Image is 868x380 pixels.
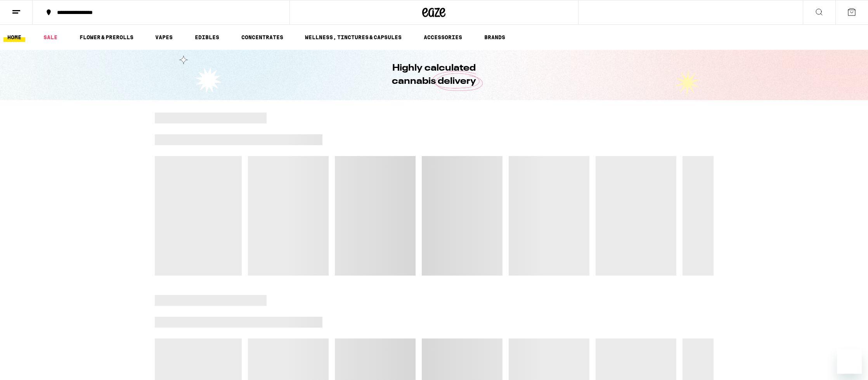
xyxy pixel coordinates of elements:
a: EDIBLES [191,33,223,42]
a: HOME [3,33,25,42]
a: ACCESSORIES [420,33,466,42]
a: CONCENTRATES [237,33,287,42]
a: WELLNESS, TINCTURES & CAPSULES [301,33,405,42]
a: SALE [40,33,61,42]
h1: Highly calculated cannabis delivery [370,62,498,88]
a: FLOWER & PREROLLS [76,33,137,42]
a: BRANDS [480,33,509,42]
a: VAPES [151,33,177,42]
iframe: Button to launch messaging window [837,349,862,374]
